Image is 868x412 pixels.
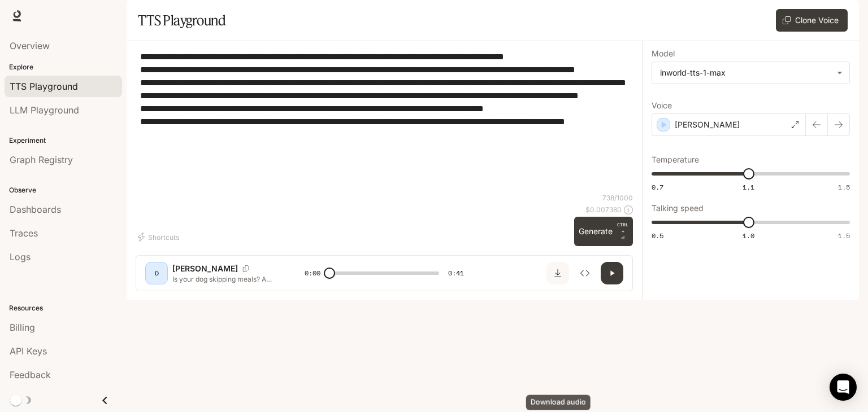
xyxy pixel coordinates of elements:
div: D [147,264,166,282]
p: [PERSON_NAME] [675,119,740,130]
div: inworld-tts-1-max [660,67,831,78]
p: [PERSON_NAME] [172,263,238,274]
p: Voice [652,102,672,109]
p: Model [652,50,675,58]
p: ⏎ [617,221,628,242]
button: Copy Voice ID [238,265,254,272]
span: 1.5 [838,182,850,192]
button: Clone Voice [776,9,848,32]
span: 0:41 [448,268,464,279]
p: CTRL + [617,221,628,235]
span: 1.5 [838,231,850,240]
button: GenerateCTRL +⏎ [574,217,633,246]
div: Open Intercom Messenger [830,374,857,401]
div: inworld-tts-1-max [652,62,849,84]
button: Shortcuts [136,228,184,246]
p: Temperature [652,156,699,164]
button: Inspect [574,262,596,284]
span: 0.5 [652,231,663,240]
span: 1.0 [743,231,754,240]
div: Download audio [526,395,591,410]
span: 0.7 [652,182,663,192]
button: Download audio [546,262,569,284]
span: 0:00 [305,268,320,279]
p: Is your dog skipping meals? A lack of appetite can be a major warning sign of underlying stress o... [172,274,277,284]
p: Talking speed [652,204,704,212]
span: 1.1 [743,182,754,192]
h1: TTS Playground [138,9,225,32]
